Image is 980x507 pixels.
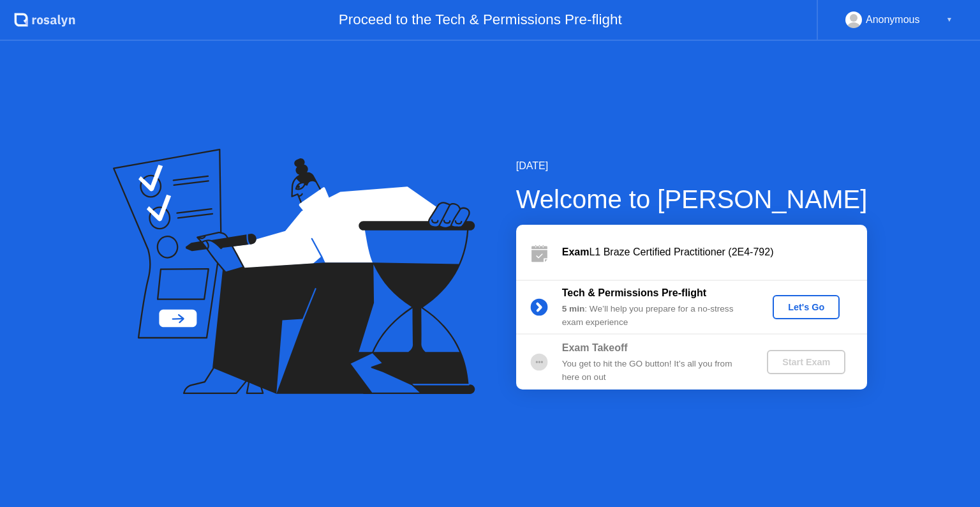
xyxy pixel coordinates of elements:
div: Anonymous [866,11,920,28]
button: Start Exam [767,350,845,374]
div: Start Exam [772,357,840,367]
div: [DATE] [516,158,868,174]
div: ▼ [946,11,953,28]
div: : We’ll help you prepare for a no-stress exam experience [562,303,746,329]
b: 5 min [562,304,585,314]
b: Exam [562,246,590,257]
b: Tech & Permissions Pre-flight [562,287,706,298]
b: Exam Takeoff [562,342,628,353]
div: You get to hit the GO button! It’s all you from here on out [562,358,746,384]
button: Let's Go [773,295,840,319]
div: L1 Braze Certified Practitioner (2E4-792) [562,245,867,260]
div: Welcome to [PERSON_NAME] [516,180,868,218]
div: Let's Go [778,302,835,312]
